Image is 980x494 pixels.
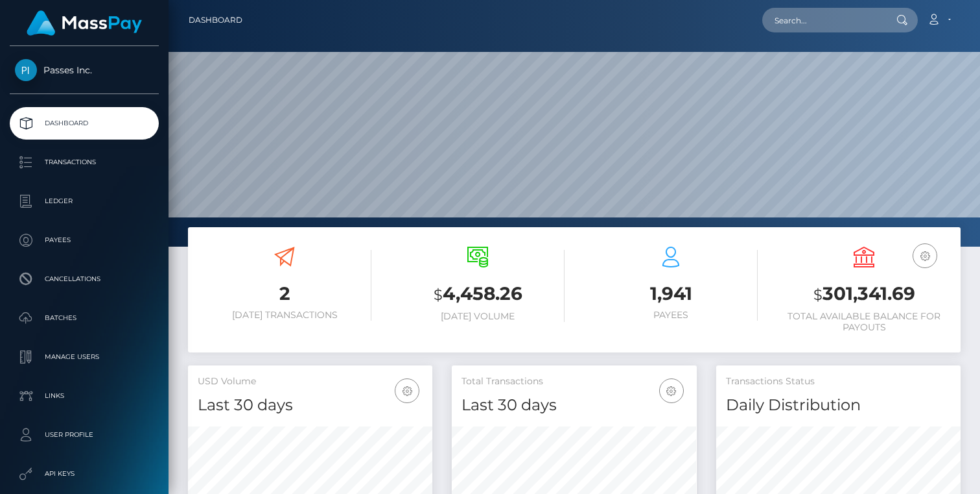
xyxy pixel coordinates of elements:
[391,311,565,322] h6: [DATE] Volume
[15,464,154,484] p: API Keys
[777,281,951,308] h3: 301,341.69
[15,114,154,133] p: Dashboard
[10,380,159,412] a: Links
[15,153,154,172] p: Transactions
[762,8,884,32] input: Search...
[726,375,951,388] h5: Transactions Status
[198,281,371,306] h3: 2
[813,286,822,304] small: $
[461,375,686,388] h5: Total Transactions
[584,310,758,321] h6: Payees
[15,425,154,445] p: User Profile
[198,394,423,417] h4: Last 30 days
[584,281,758,306] h3: 1,941
[189,6,242,34] a: Dashboard
[15,269,154,289] p: Cancellations
[391,281,565,308] h3: 4,458.26
[15,386,154,406] p: Links
[15,191,154,211] p: Ledger
[10,107,159,140] a: Dashboard
[10,185,159,217] a: Ledger
[27,10,142,36] img: MassPay Logo
[198,375,423,388] h5: USD Volume
[15,347,154,367] p: Manage Users
[10,458,159,490] a: API Keys
[10,224,159,256] a: Payees
[10,146,159,179] a: Transactions
[10,64,159,76] span: Passes Inc.
[15,59,37,81] img: Passes Inc.
[726,394,951,417] h4: Daily Distribution
[10,263,159,295] a: Cancellations
[15,308,154,328] p: Batches
[434,286,443,304] small: $
[10,419,159,451] a: User Profile
[461,394,686,417] h4: Last 30 days
[15,230,154,250] p: Payees
[777,311,951,333] h6: Total Available Balance for Payouts
[10,341,159,373] a: Manage Users
[198,310,371,321] h6: [DATE] Transactions
[10,302,159,334] a: Batches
